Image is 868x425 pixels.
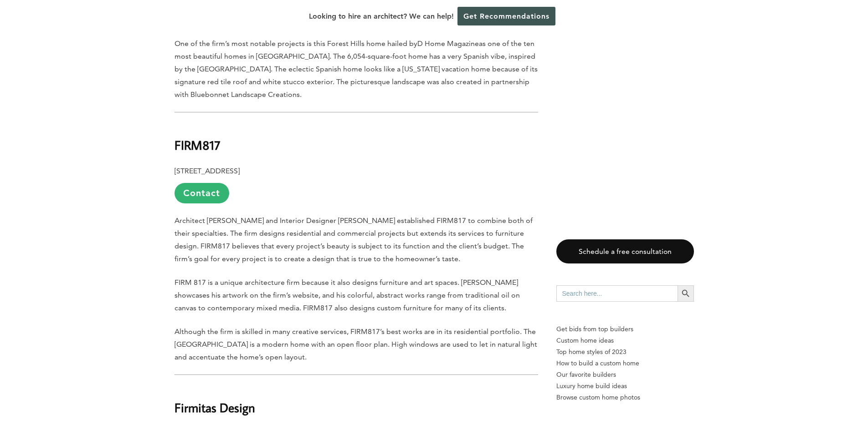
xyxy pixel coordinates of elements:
span: as one of the ten most beautiful homes in [GEOGRAPHIC_DATA]. The 6,054-square-foot home has a ver... [175,39,538,99]
b: Firmitas Design [175,400,255,415]
input: Search here... [556,285,678,302]
b: [STREET_ADDRESS] [175,167,240,175]
b: FIRM817 [175,137,220,153]
a: Schedule a free consultation [556,239,694,263]
span: FIRM 817 is a unique architecture firm because it also designs furniture and art spaces. [PERSON_... [175,278,520,312]
span: Although the firm is skilled in many creative services, FIRM817’s best works are in its residenti... [175,327,537,361]
p: Get bids from top builders [556,324,694,335]
a: Top home styles of 2023 [556,346,694,358]
a: Get Recommendations [457,7,555,25]
svg: Search [681,288,691,299]
a: Contact [175,183,229,203]
span: Architect [PERSON_NAME] and Interior Designer [PERSON_NAME] established FIRM817 to combine both o... [175,216,533,263]
a: Browse custom home photos [556,392,694,403]
a: How to build a custom home [556,358,694,369]
a: Luxury home build ideas [556,380,694,392]
span: One of the firm’s most notable projects is this Forest Hills home hailed by [175,39,417,48]
span: D Home Magazine [417,39,479,48]
a: Our favorite builders [556,369,694,380]
a: Custom home ideas [556,335,694,346]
